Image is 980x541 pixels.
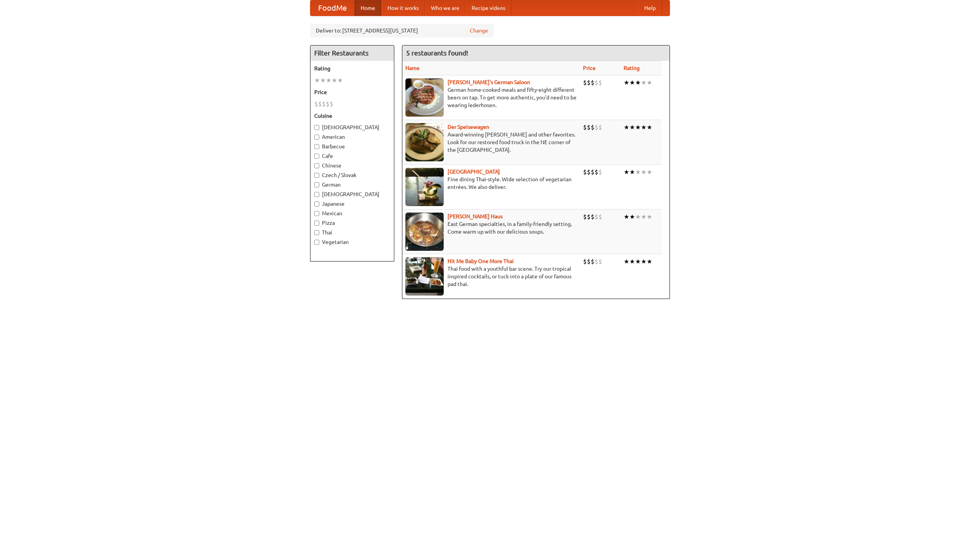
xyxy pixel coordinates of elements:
a: Help [638,0,662,16]
h5: Rating [314,65,390,72]
li: $ [591,257,595,266]
ng-pluralize: 5 restaurants found! [406,49,468,57]
p: Thai food with a youthful bar scene. Try our tropical inspired cocktails, or tuck into a plate of... [405,265,577,288]
li: ★ [635,213,641,221]
li: $ [595,168,598,176]
li: $ [583,257,587,266]
label: Japanese [314,200,390,208]
li: $ [598,168,602,176]
li: $ [595,78,598,87]
li: $ [598,123,602,132]
label: Thai [314,229,390,236]
input: Cafe [314,154,319,159]
li: $ [595,257,598,266]
a: Rating [624,65,640,71]
input: Czech / Slovak [314,173,319,178]
a: Change [470,27,488,34]
img: kohlhaus.jpg [405,213,444,251]
li: ★ [647,123,652,132]
li: $ [591,78,595,87]
li: ★ [641,78,647,87]
img: satay.jpg [405,168,444,206]
li: ★ [624,257,629,266]
li: ★ [332,76,337,84]
li: $ [322,100,326,108]
a: Hit Me Baby One More Thai [448,258,514,264]
a: [PERSON_NAME] Haus [448,213,503,219]
input: American [314,135,319,140]
li: ★ [635,168,641,176]
label: Cafe [314,152,390,160]
li: $ [314,100,318,108]
a: Der Speisewagen [448,124,489,130]
input: Mexican [314,211,319,216]
li: ★ [320,76,326,84]
li: $ [583,123,587,132]
li: ★ [641,257,647,266]
li: $ [598,213,602,221]
li: $ [587,213,591,221]
input: Pizza [314,221,319,226]
input: Chinese [314,163,319,168]
input: Thai [314,230,319,235]
label: Chinese [314,162,390,169]
img: speisewagen.jpg [405,123,444,161]
li: $ [591,168,595,176]
li: ★ [624,78,629,87]
li: $ [591,123,595,132]
li: ★ [629,257,635,266]
li: $ [583,168,587,176]
label: Mexican [314,210,390,217]
label: Vegetarian [314,238,390,246]
li: ★ [635,257,641,266]
li: ★ [624,213,629,221]
a: Who we are [425,0,465,16]
p: German home-cooked meals and fifty-eight different beers on tap. To get more authentic, you'd nee... [405,86,577,109]
img: esthers.jpg [405,78,444,117]
li: $ [595,213,598,221]
li: ★ [314,76,320,84]
li: $ [583,213,587,221]
input: [DEMOGRAPHIC_DATA] [314,192,319,197]
a: How it works [381,0,425,16]
label: Czech / Slovak [314,171,390,179]
li: ★ [629,168,635,176]
a: [GEOGRAPHIC_DATA] [448,169,500,175]
a: Home [354,0,381,16]
li: $ [330,100,333,108]
input: Barbecue [314,144,319,149]
li: $ [587,78,591,87]
label: American [314,133,390,141]
li: $ [598,78,602,87]
li: $ [591,213,595,221]
li: ★ [624,123,629,132]
li: ★ [647,257,652,266]
h4: Filter Restaurants [310,45,394,61]
li: ★ [629,213,635,221]
li: ★ [641,213,647,221]
li: ★ [635,78,641,87]
input: Japanese [314,201,319,206]
li: $ [326,100,330,108]
li: $ [587,123,591,132]
li: ★ [641,168,647,176]
label: [DEMOGRAPHIC_DATA] [314,190,390,198]
li: ★ [647,213,652,221]
li: ★ [647,78,652,87]
label: [DEMOGRAPHIC_DATA] [314,123,390,131]
li: $ [595,123,598,132]
p: Award-winning [PERSON_NAME] and other favorites. Look for our restored food truck in the NE corne... [405,131,577,154]
h5: Cuisine [314,112,390,120]
img: babythai.jpg [405,257,444,296]
a: Name [405,65,420,71]
p: East German specialties, in a family-friendly setting. Come warm up with our delicious soups. [405,220,577,236]
b: [PERSON_NAME]'s German Saloon [448,79,530,85]
li: $ [318,100,322,108]
li: $ [598,257,602,266]
label: Pizza [314,219,390,227]
li: ★ [326,76,332,84]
